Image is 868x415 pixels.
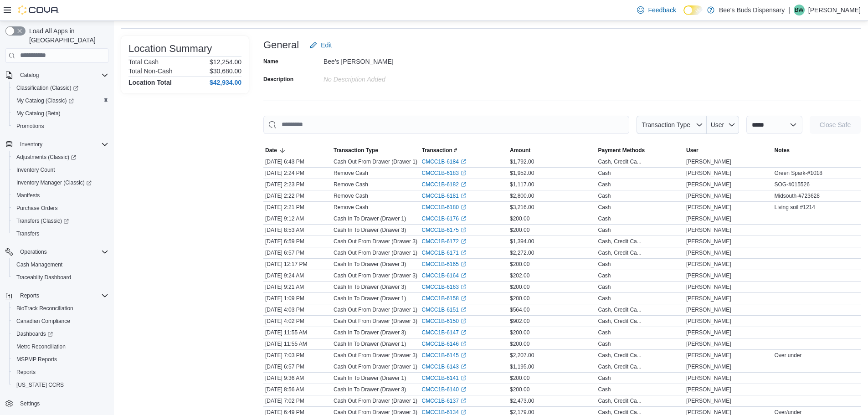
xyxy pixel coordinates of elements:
div: Cash [598,226,611,234]
span: Transfers [16,230,39,237]
button: Date [263,145,332,156]
div: [DATE] 1:09 PM [263,293,332,304]
span: BioTrack Reconciliation [13,303,108,314]
button: Reports [9,366,112,379]
span: [US_STATE] CCRS [16,381,64,389]
p: Cash Out From Drawer (Drawer 3) [334,272,417,279]
span: Load All Apps in [GEOGRAPHIC_DATA] [26,26,108,45]
span: Reports [20,292,39,299]
span: Classification (Classic) [16,84,78,92]
p: Cash In To Drawer (Drawer 3) [334,226,406,234]
div: Cash [598,215,611,222]
div: Cash [598,340,611,348]
svg: External link [461,261,466,267]
button: Cash Management [9,258,112,271]
span: Transfers [13,228,108,239]
a: CMCC1B-6151External link [422,306,466,313]
span: Reports [16,290,108,301]
button: BioTrack Reconciliation [9,302,112,315]
div: Cash, Credit Ca... [598,318,642,325]
svg: External link [461,239,466,244]
a: Dashboards [9,328,112,340]
button: [US_STATE] CCRS [9,379,112,391]
svg: External link [461,410,466,415]
svg: External link [461,250,466,256]
span: $1,117.00 [510,181,534,188]
div: [DATE] 2:24 PM [263,168,332,179]
a: Classification (Classic) [9,82,112,94]
span: $200.00 [510,261,529,268]
svg: External link [461,193,466,199]
span: Canadian Compliance [13,316,108,327]
a: CMCC1B-6172External link [422,238,466,245]
a: Promotions [13,121,48,132]
button: Amount [508,145,596,156]
a: CMCC1B-6183External link [422,169,466,177]
button: Operations [16,246,51,257]
a: Transfers (Classic) [13,215,72,226]
div: [DATE] 9:24 AM [263,270,332,281]
span: [PERSON_NAME] [686,295,731,302]
button: My Catalog (Beta) [9,107,112,120]
span: Cash Management [13,259,108,270]
a: CMCC1B-6181External link [422,192,466,200]
div: Cash [598,374,611,382]
span: [PERSON_NAME] [686,215,731,222]
svg: External link [461,227,466,233]
p: Cash In To Drawer (Drawer 1) [334,374,406,382]
p: Remove Cash [334,169,368,177]
span: $902.00 [510,318,529,325]
a: CMCC1B-6146External link [422,340,466,348]
div: [DATE] 9:12 AM [263,213,332,224]
span: [PERSON_NAME] [686,238,731,245]
div: Cash, Credit Ca... [598,306,642,313]
span: Inventory Manager (Classic) [13,177,108,188]
a: CMCC1B-6180External link [422,204,466,211]
a: Canadian Compliance [13,316,74,327]
span: Traceabilty Dashboard [16,274,71,281]
a: My Catalog (Beta) [13,108,64,119]
button: Metrc Reconciliation [9,340,112,353]
span: [PERSON_NAME] [686,181,731,188]
div: [DATE] 6:57 PM [263,247,332,258]
svg: External link [461,296,466,301]
span: Classification (Classic) [13,82,108,93]
svg: External link [461,284,466,290]
span: [PERSON_NAME] [686,261,731,268]
span: My Catalog (Classic) [13,95,108,106]
a: Metrc Reconciliation [13,341,69,352]
a: CMCC1B-6150External link [422,318,466,325]
span: $1,792.00 [510,158,534,165]
svg: External link [461,364,466,369]
p: Cash In To Drawer (Drawer 1) [334,215,406,222]
span: Payment Methods [598,147,645,154]
a: Transfers (Classic) [9,215,112,227]
a: Reports [13,367,39,378]
button: Catalog [16,70,42,81]
span: [PERSON_NAME] [686,306,731,313]
a: CMCC1B-6184External link [422,158,466,165]
span: $2,800.00 [510,192,534,200]
a: CMCC1B-6176External link [422,215,466,222]
p: Bee's Buds Dispensary [719,5,785,15]
div: Bow Wilson [794,5,805,15]
span: $200.00 [510,283,529,291]
p: [PERSON_NAME] [808,5,861,15]
div: Cash, Credit Ca... [598,352,642,359]
a: Dashboards [13,328,56,339]
span: $564.00 [510,306,529,313]
div: [DATE] 7:03 PM [263,350,332,361]
button: User [707,116,739,134]
span: MSPMP Reports [16,356,57,363]
span: User [711,121,724,128]
a: Purchase Orders [13,203,62,214]
button: Traceabilty Dashboard [9,271,112,284]
span: Dark Mode [683,15,684,15]
span: Dashboards [13,328,108,339]
span: Transfers (Classic) [16,217,69,225]
svg: External link [461,398,466,404]
button: Transaction Type [637,116,707,134]
p: Cash Out From Drawer (Drawer 1) [334,363,417,370]
a: CMCC1B-6171External link [422,249,466,256]
div: Cash [598,272,611,279]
